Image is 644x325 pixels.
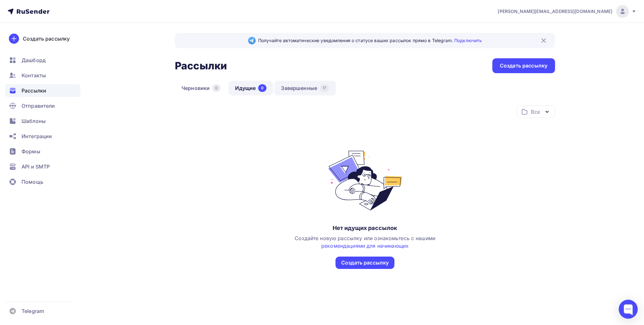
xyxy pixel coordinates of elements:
[5,99,80,112] a: Отправители
[5,54,80,67] a: Дашборд
[22,132,52,140] span: Интеграции
[5,115,80,127] a: Шаблоны
[22,163,50,170] span: API и SMTP
[175,60,227,72] h2: Рассылки
[321,243,409,249] a: рекомендациями для начинающих
[454,38,482,43] a: Подключить
[320,84,329,92] div: 17
[22,148,40,155] span: Формы
[531,108,540,116] div: Все
[212,84,220,92] div: 0
[22,72,46,79] span: Контакты
[22,117,46,125] span: Шаблоны
[228,81,273,95] a: Идущие0
[22,56,46,64] span: Дашборд
[5,84,80,97] a: Рассылки
[175,81,227,95] a: Черновики0
[500,62,547,69] div: Создать рассылку
[5,69,80,82] a: Контакты
[22,178,43,186] span: Помощь
[517,105,555,118] button: Все
[333,224,398,232] div: Нет идущих рассылок
[5,145,80,158] a: Формы
[295,235,435,249] span: Создайте новую рассылку или ознакомьтесь с нашими
[22,307,44,315] span: Telegram
[22,87,46,94] span: Рассылки
[274,81,336,95] a: Завершенные17
[498,5,636,18] a: [PERSON_NAME][EMAIL_ADDRESS][DOMAIN_NAME]
[23,35,70,42] div: Создать рассылку
[22,102,55,110] span: Отправители
[341,259,389,266] div: Создать рассылку
[258,37,482,44] span: Получайте автоматические уведомления о статусе ваших рассылок прямо в Telegram.
[258,84,266,92] div: 0
[498,8,612,15] span: [PERSON_NAME][EMAIL_ADDRESS][DOMAIN_NAME]
[248,37,256,44] img: Telegram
